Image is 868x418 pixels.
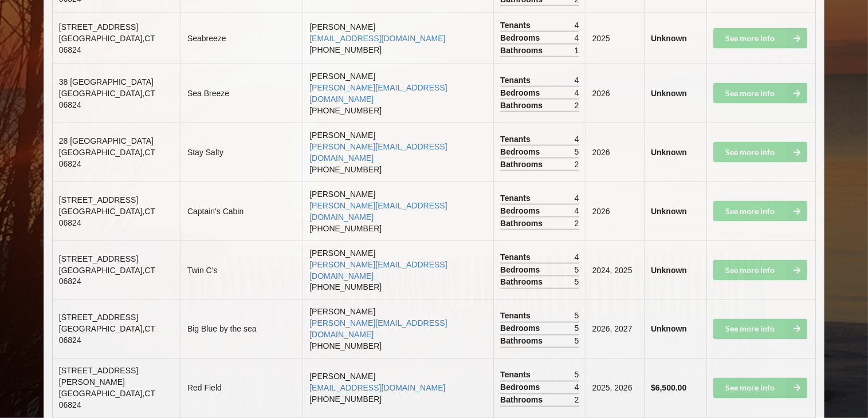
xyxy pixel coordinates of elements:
span: 5 [575,146,579,157]
span: Tenants [500,192,533,204]
span: 2 [575,100,579,111]
td: 2025, 2026 [586,358,645,417]
span: Bathrooms [500,100,545,111]
td: [PERSON_NAME] [PHONE_NUMBER] [303,182,493,240]
span: Bathrooms [500,159,545,170]
td: 2026 [586,123,645,182]
span: 4 [575,87,579,98]
span: 4 [575,382,579,393]
td: [PERSON_NAME] [PHONE_NUMBER] [303,240,493,299]
span: [STREET_ADDRESS] [59,22,138,31]
span: [GEOGRAPHIC_DATA] , CT 06824 [59,148,155,168]
span: [GEOGRAPHIC_DATA] , CT 06824 [59,325,155,345]
td: 2024, 2025 [586,240,645,299]
span: 5 [575,310,579,322]
span: [GEOGRAPHIC_DATA] , CT 06824 [59,389,155,410]
td: Seabreeze [180,13,303,64]
span: Tenants [500,74,533,86]
span: 2 [575,218,579,229]
span: Tenants [500,310,533,322]
span: [STREET_ADDRESS][PERSON_NAME] [59,366,138,387]
b: $6,500.00 [651,384,686,393]
b: Unknown [651,148,687,157]
span: Bathrooms [500,336,545,347]
span: 4 [575,205,579,216]
a: [PERSON_NAME][EMAIL_ADDRESS][DOMAIN_NAME] [309,201,447,222]
td: Sea Breeze [180,64,303,123]
td: 2026, 2027 [586,299,645,358]
td: Captain's Cabin [180,182,303,240]
td: 2026 [586,64,645,123]
a: [PERSON_NAME][EMAIL_ADDRESS][DOMAIN_NAME] [309,83,447,104]
td: [PERSON_NAME] [PHONE_NUMBER] [303,13,493,64]
span: [GEOGRAPHIC_DATA] , CT 06824 [59,266,155,286]
span: Bedrooms [500,264,543,275]
span: Bedrooms [500,146,543,157]
span: [STREET_ADDRESS] [59,195,138,204]
span: Bathrooms [500,45,545,56]
span: Bathrooms [500,395,545,406]
td: Stay Salty [180,123,303,182]
span: Bedrooms [500,205,543,216]
span: 4 [575,19,579,31]
span: 2 [575,395,579,406]
span: [GEOGRAPHIC_DATA] , CT 06824 [59,34,155,54]
b: Unknown [651,89,687,98]
span: Bedrooms [500,87,543,98]
td: [PERSON_NAME] [PHONE_NUMBER] [303,299,493,358]
span: 4 [575,74,579,86]
span: Tenants [500,19,533,31]
span: 5 [575,323,579,334]
span: 5 [575,277,579,288]
td: [PERSON_NAME] [PHONE_NUMBER] [303,358,493,417]
b: Unknown [651,34,687,43]
span: [GEOGRAPHIC_DATA] , CT 06824 [59,89,155,109]
span: 4 [575,251,579,263]
td: 2026 [586,182,645,240]
td: Twin C’s [180,240,303,299]
span: Bedrooms [500,382,543,393]
span: 4 [575,133,579,145]
span: Bedrooms [500,32,543,44]
span: 4 [575,32,579,44]
a: [PERSON_NAME][EMAIL_ADDRESS][DOMAIN_NAME] [309,260,447,281]
a: [EMAIL_ADDRESS][DOMAIN_NAME] [309,34,445,43]
td: 2025 [586,13,645,64]
td: [PERSON_NAME] [PHONE_NUMBER] [303,64,493,123]
span: Bathrooms [500,218,545,229]
span: Tenants [500,251,533,263]
b: Unknown [651,325,687,334]
a: [EMAIL_ADDRESS][DOMAIN_NAME] [309,384,445,393]
span: 5 [575,369,579,381]
span: 28 [GEOGRAPHIC_DATA] [59,136,154,145]
b: Unknown [651,207,687,216]
span: Tenants [500,133,533,145]
span: 1 [575,45,579,56]
td: [PERSON_NAME] [PHONE_NUMBER] [303,123,493,182]
span: Bathrooms [500,277,545,288]
span: [STREET_ADDRESS] [59,313,138,322]
b: Unknown [651,266,687,275]
span: 38 [GEOGRAPHIC_DATA] [59,77,154,86]
span: 5 [575,336,579,347]
span: 5 [575,264,579,275]
a: [PERSON_NAME][EMAIL_ADDRESS][DOMAIN_NAME] [309,319,447,340]
td: Red Field [180,358,303,417]
span: 4 [575,192,579,204]
span: [STREET_ADDRESS] [59,254,138,263]
a: [PERSON_NAME][EMAIL_ADDRESS][DOMAIN_NAME] [309,142,447,163]
td: Big Blue by the sea [180,299,303,358]
span: [GEOGRAPHIC_DATA] , CT 06824 [59,207,155,227]
span: Bedrooms [500,323,543,334]
span: Tenants [500,369,533,381]
span: 2 [575,159,579,170]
